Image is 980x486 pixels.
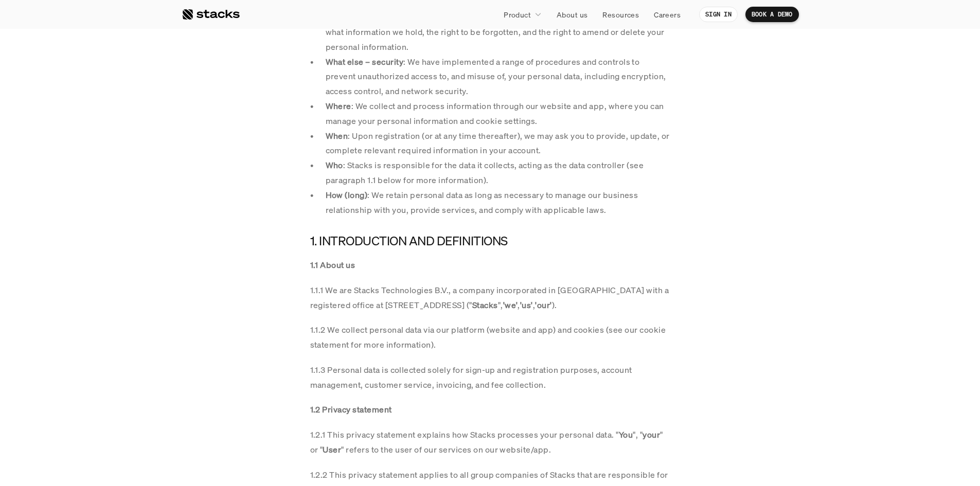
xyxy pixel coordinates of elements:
strong: How (long) [326,189,368,201]
p: 1.1.1 We are Stacks Technologies B.V., a company incorporated in [GEOGRAPHIC_DATA] with a registe... [310,283,670,313]
strong: Who [326,159,343,171]
p: SIGN IN [705,11,732,18]
strong: 'we' [503,299,518,311]
p: : Stacks is responsible for the data it collects, acting as the data controller (see paragraph 1.... [326,158,670,188]
strong: Where [326,100,351,112]
a: BOOK A DEMO [745,7,799,22]
p: 1.2.1 This privacy statement explains how Stacks processes your personal data. " ", " " or " " re... [310,427,670,457]
strong: 'our' [535,299,551,311]
p: : Upon registration (or at any time thereafter), we may ask you to provide, update, or complete r... [326,129,670,158]
a: Resources [596,5,645,24]
strong: your [643,429,660,440]
a: SIGN IN [699,7,738,22]
h4: 1. INTRODUCTION AND DEFINITIONS [310,232,670,250]
strong: Stacks [472,299,498,311]
strong: What else – security [326,56,404,67]
p: 1.1.3 Personal data is collected solely for sign-up and registration purposes, account management... [310,363,670,392]
p: Resources [602,9,639,20]
strong: 1.1 About us [310,259,355,271]
p: About us [557,9,587,20]
p: 1.1.2 We collect personal data via our platform (website and app) and cookies (see our cookie sta... [310,322,670,352]
p: : You have all rights granted by applicable law, such as the right to know what information we ho... [326,10,670,54]
a: Careers [648,5,687,24]
a: About us [550,5,594,24]
p: : We retain personal data as long as necessary to manage our business relationship with you, prov... [326,188,670,218]
strong: When [326,130,348,141]
p: : We collect and process information through our website and app, where you can manage your perso... [326,99,670,129]
strong: 'us' [520,299,533,311]
strong: User [323,444,341,455]
p: BOOK A DEMO [752,11,793,18]
strong: 1.2 Privacy statement [310,404,392,415]
p: Product [504,9,531,20]
p: : We have implemented a range of procedures and controls to prevent unauthorized access to, and m... [326,55,670,99]
strong: You [619,429,633,440]
p: Careers [654,9,681,20]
